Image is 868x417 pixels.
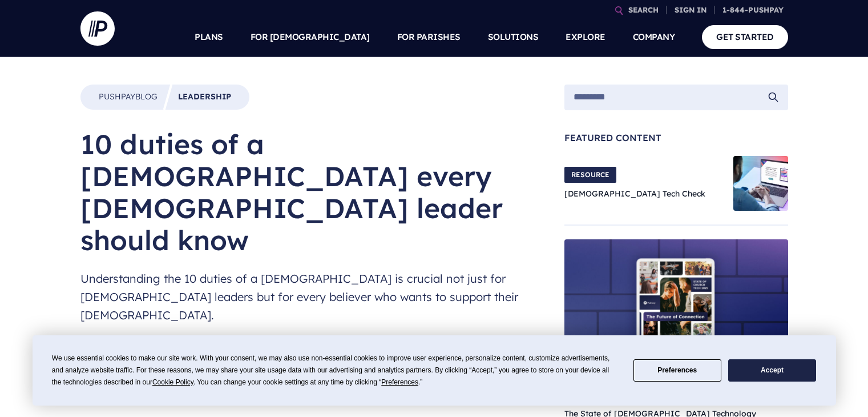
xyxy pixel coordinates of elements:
a: EXPLORE [566,17,605,57]
a: [DEMOGRAPHIC_DATA] Tech Check [564,189,705,199]
a: GET STARTED [702,25,788,49]
span: Cookie Policy [152,378,193,386]
div: We use essential cookies to make our site work. With your consent, we may also use non-essential ... [52,352,620,388]
a: FOR [DEMOGRAPHIC_DATA] [251,17,370,57]
img: Church Tech Check Blog Hero Image [733,156,788,211]
div: Cookie Consent Prompt [33,335,836,406]
a: SOLUTIONS [488,17,539,57]
span: Preferences [381,378,418,386]
a: PushpayBlog [99,91,158,103]
span: Understanding the 10 duties of a [DEMOGRAPHIC_DATA] is crucial not just for [DEMOGRAPHIC_DATA] le... [80,270,528,324]
button: Accept [728,359,816,382]
button: Preferences [633,359,721,382]
span: Pushpay [99,91,135,102]
a: FOR PARISHES [397,17,461,57]
span: Featured Content [564,133,788,142]
a: COMPANY [633,17,675,57]
a: PLANS [195,17,223,57]
h1: 10 duties of a [DEMOGRAPHIC_DATA] every [DEMOGRAPHIC_DATA] leader should know [80,128,528,256]
a: Leadership [178,91,231,103]
span: RESOURCE [564,167,616,183]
